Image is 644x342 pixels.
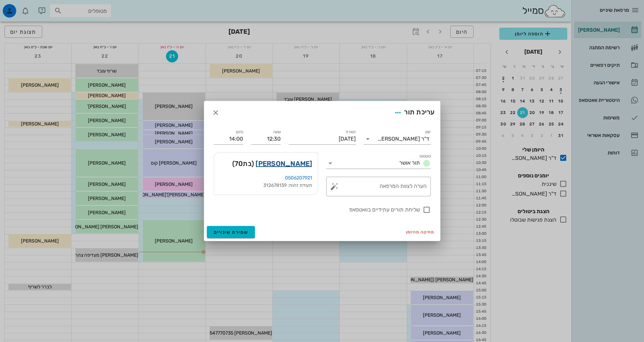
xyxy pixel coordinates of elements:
[425,130,431,135] label: יומן
[364,134,431,144] div: יומןד"ר [PERSON_NAME]
[378,136,429,142] div: ד"ר [PERSON_NAME]
[214,229,248,235] span: שמירת שינויים
[207,226,255,238] button: שמירת שינויים
[256,158,312,169] a: [PERSON_NAME]
[232,158,254,169] span: (בת )
[273,130,281,135] label: שעה
[403,227,437,237] button: מחיקה מהיומן
[392,107,434,119] div: עריכת תור
[235,160,243,168] span: 70
[219,182,312,189] div: תעודת זהות: 312678139
[236,130,243,135] label: סיום
[399,160,420,166] span: תור אושר
[326,158,431,169] div: סטטוסתור אושר
[406,230,435,234] span: מחיקה מהיומן
[420,154,431,159] label: סטטוס
[214,206,420,213] label: שליחת תורים עתידיים בוואטסאפ
[285,175,312,181] a: 0506207921
[345,130,356,135] label: תאריך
